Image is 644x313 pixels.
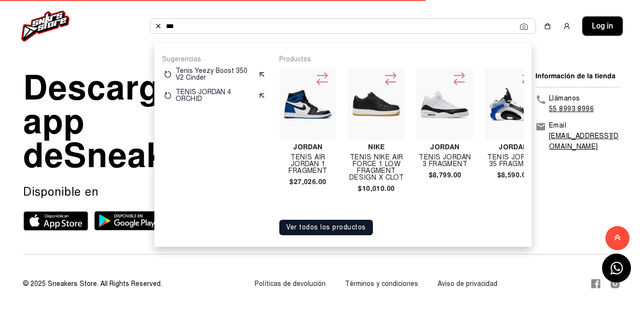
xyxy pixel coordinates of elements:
span: Log in [592,20,613,32]
h4: $8,799.00 [416,171,473,178]
h4: Jordan [279,143,336,150]
h4: Tenis Jordan 3 Fragment [416,154,473,168]
h4: Jordan [485,143,542,150]
p: Email [549,120,621,131]
li: Información de la tienda [535,71,621,81]
img: logo [21,11,69,42]
img: restart.svg [164,92,172,100]
h4: $8,590.00 [485,171,542,178]
img: Buscar [154,22,162,30]
h4: Tenis Air Jordan 1 Fragment [279,154,336,174]
h4: Tenis Nike Air Force 1 Low Fragment Design X Clot [348,154,405,181]
img: Cámara [520,23,528,30]
a: Aviso de privacidad [438,280,497,288]
p: Disponible en [23,184,258,199]
img: restart.svg [164,71,172,78]
img: user [563,22,571,30]
a: 55 8993 8996 [549,105,594,113]
a: Email[EMAIL_ADDRESS][DOMAIN_NAME] [535,120,621,152]
img: Tenis Jordan 35 Fragment [489,80,538,129]
p: Productos [279,55,524,64]
p: Tenis Yeezy Boost 350 V2 Cinder [176,68,254,81]
img: Play store sneakerstore [94,211,159,230]
a: Llámanos55 8993 8996 [535,93,621,114]
h4: Tenis Jordan 35 Fragment [485,154,542,168]
a: Términos y condiciones [345,280,418,288]
p: [EMAIL_ADDRESS][DOMAIN_NAME] [549,131,621,152]
img: suggest.svg [258,92,266,100]
p: Llámanos [549,93,594,104]
button: Ver todos los productos [279,220,373,235]
img: suggest.svg [258,71,266,78]
div: Descarga la app de Store [23,71,240,172]
h4: Nike [348,143,405,150]
img: Tenis Jordan 3 Fragment [420,80,469,129]
span: Sneakers [64,134,218,177]
h4: Jordan [416,143,473,150]
img: Tenis Air Jordan 1 Fragment [283,89,332,119]
p: TENIS JORDAN 4 ORCHID [176,89,254,102]
img: shopping [544,22,551,30]
h4: $10,010.00 [348,185,405,192]
div: © 2025 Sneakers Store. All Rights Reserved. [23,279,162,289]
img: Tenis Nike Air Force 1 Low Fragment Design X Clot [352,91,401,117]
h4: $27,026.00 [279,178,336,185]
p: Sugerencias [162,55,268,64]
a: Políticas de devolución [255,280,326,288]
img: App store sneakerstore [23,211,88,231]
